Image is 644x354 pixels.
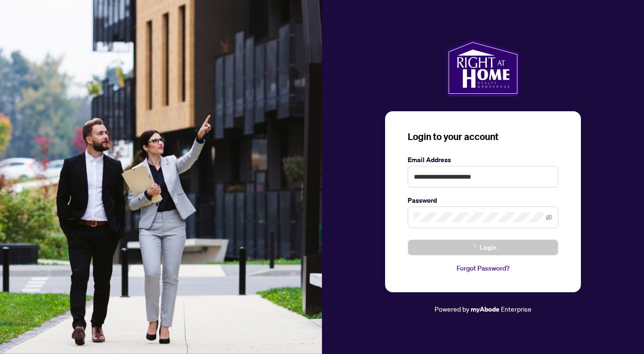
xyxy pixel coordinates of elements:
button: Login [408,239,558,255]
label: Password [408,195,558,206]
span: Powered by [435,305,469,313]
h3: Login to your account [408,130,558,143]
img: ma-logo [446,40,519,96]
a: myAbode [471,304,499,314]
span: eye-invisible [546,214,552,221]
a: Forgot Password? [408,263,558,273]
span: Enterprise [501,305,531,313]
label: Email Address [408,155,558,165]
